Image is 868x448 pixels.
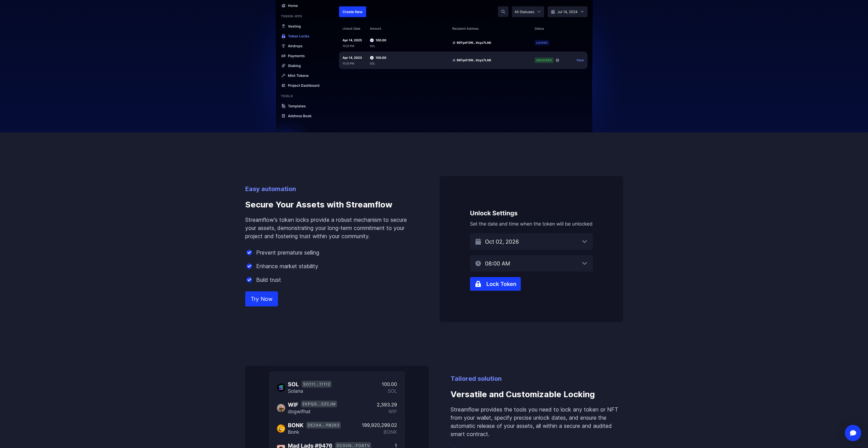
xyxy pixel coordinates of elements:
h3: Versatile and Customizable Locking [451,384,623,405]
p: Tailored solution [451,374,623,384]
p: Streamflow provides the tools you need to lock any token or NFT from your wallet, specify precise... [451,405,623,438]
p: Prevent premature selling [256,248,319,257]
div: Open Intercom Messenger [845,425,861,441]
img: Secure Your Assets with Streamflow [440,176,623,322]
p: Easy automation [245,184,418,194]
a: Try Now [245,291,278,306]
p: Build trust [256,276,281,284]
p: Streamflow's token locks provide a robust mechanism to secure your assets, demonstrating your lon... [245,216,418,240]
h3: Secure Your Assets with Streamflow [245,194,418,216]
p: Enhance market stability [256,262,318,270]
